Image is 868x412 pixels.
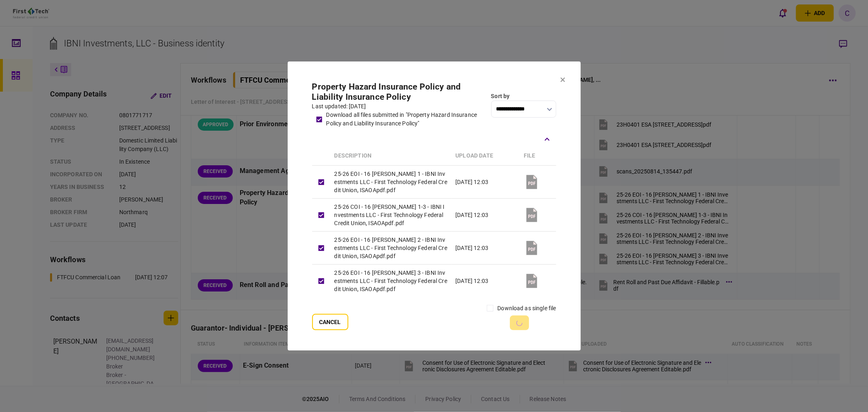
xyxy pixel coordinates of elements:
td: 25-26 EOI - 16 [PERSON_NAME] 2 - IBNI Investments LLC - First Technology Federal Credit Union, IS... [330,232,452,265]
div: download all files submitted in "Property Hazard Insurance Policy and Liability Insurance Policy" [326,111,487,128]
button: Cancel [312,314,348,330]
th: file [520,147,556,166]
td: [DATE] 12:03 [451,232,520,265]
td: [DATE] 12:03 [451,165,520,198]
td: 25-26 EOI - 16 [PERSON_NAME] 3 - IBNI Investments LLC - First Technology Federal Credit Union, IS... [330,265,452,298]
h2: Property Hazard Insurance Policy and Liability Insurance Policy [312,82,487,102]
td: 25-26 COI - 16 [PERSON_NAME] 1-3 - IBNI Investments LLC - First Technology Federal Credit Union, ... [330,198,452,231]
th: Description [330,147,452,166]
td: 25-26 EOI - 16 [PERSON_NAME] 1 - IBNI Investments LLC - First Technology Federal Credit Union, IS... [330,165,452,198]
th: upload date [451,147,520,166]
div: Sort by [491,92,556,101]
label: download as single file [497,304,556,313]
div: last updated: [DATE] [312,102,487,111]
td: [DATE] 12:03 [451,265,520,298]
td: [DATE] 12:03 [451,198,520,231]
